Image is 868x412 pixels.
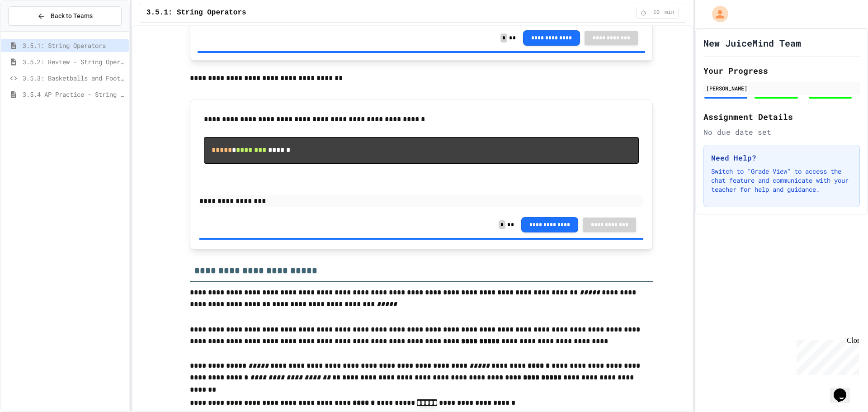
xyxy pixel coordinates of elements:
div: [PERSON_NAME] [706,84,857,92]
div: No due date set [703,127,860,137]
span: 3.5.3: Basketballs and Footballs [23,73,125,83]
span: 3.5.4 AP Practice - String Manipulation [23,90,125,99]
span: min [665,9,675,16]
span: 3.5.2: Review - String Operators [23,57,125,66]
div: Chat with us now!Close [4,4,62,57]
p: Switch to "Grade View" to access the chat feature and communicate with your teacher for help and ... [711,167,852,194]
div: My Account [703,4,731,24]
h2: Your Progress [703,64,860,77]
h2: Assignment Details [703,110,860,123]
span: 3.5.1: String Operators [23,41,125,50]
span: Back to Teams [51,11,93,21]
button: Back to Teams [8,6,122,26]
span: 3.5.1: String Operators [146,7,246,18]
h3: Need Help? [711,152,852,163]
iframe: chat widget [793,336,859,375]
iframe: chat widget [830,376,859,403]
span: 10 [649,9,664,16]
h1: New JuiceMind Team [703,37,801,49]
